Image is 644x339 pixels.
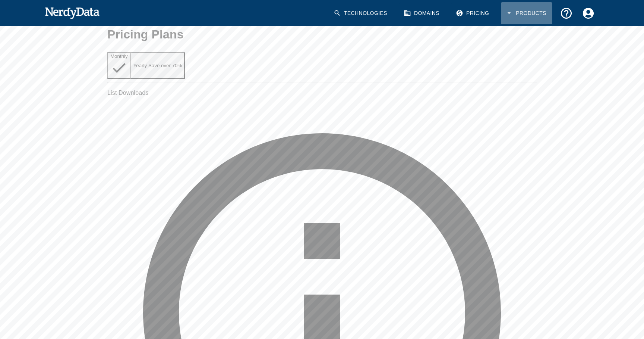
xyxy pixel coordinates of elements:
[329,2,393,24] a: Technologies
[555,2,577,24] button: Support and Documentation
[107,52,131,79] button: Monthly
[501,2,552,24] button: Products
[130,52,185,79] button: Yearly Save over 70%
[148,63,182,68] span: Save over 70%
[577,2,599,24] button: Account Settings
[107,25,537,43] h1: Pricing Plans
[399,2,445,24] a: Domains
[45,5,100,20] img: NerdyData.com
[451,2,495,24] a: Pricing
